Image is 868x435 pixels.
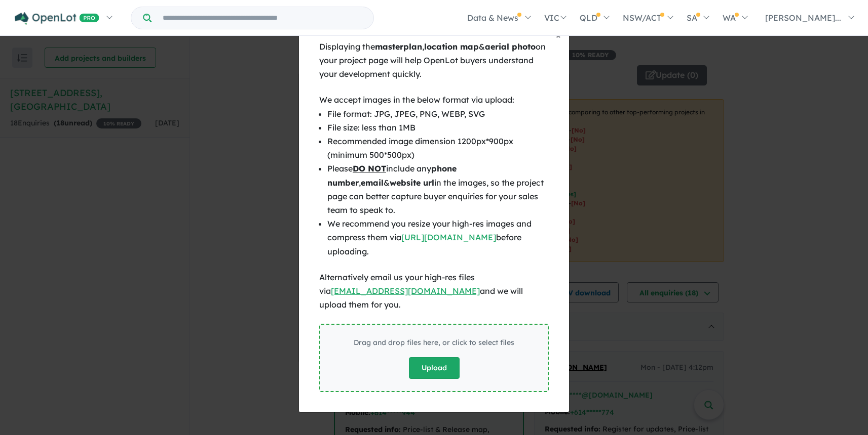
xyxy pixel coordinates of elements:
[424,41,479,52] b: location map
[327,121,549,135] li: File size: less than 1MB
[331,286,480,296] a: [EMAIL_ADDRESS][DOMAIN_NAME]
[409,357,460,379] button: Upload
[765,13,841,23] span: [PERSON_NAME]...
[327,107,549,121] li: File format: JPG, JPEG, PNG, WEBP, SVG
[401,232,496,242] a: [URL][DOMAIN_NAME]
[361,178,384,188] b: email
[327,162,549,217] li: Please include any , & in the images, so the project page can better capture buyer enquiries for ...
[327,135,549,162] li: Recommended image dimension 1200px*900px (minimum 500*500px)
[15,12,99,25] img: Openlot PRO Logo White
[319,271,549,312] div: Alternatively email us your high-res files via and we will upload them for you.
[154,7,371,29] input: Try estate name, suburb, builder or developer
[390,178,434,188] b: website url
[327,163,457,187] b: phone number
[319,40,549,81] div: Displaying the , & on your project page will help OpenLot buyers understand your development quic...
[353,163,386,173] u: DO NOT
[375,41,422,52] b: masterplan
[354,337,514,349] div: Drag and drop files here, or click to select files
[319,93,549,107] div: We accept images in the below format via upload:
[485,41,536,52] b: aerial photo
[327,217,549,258] li: We recommend you resize your high-res images and compress them via before uploading.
